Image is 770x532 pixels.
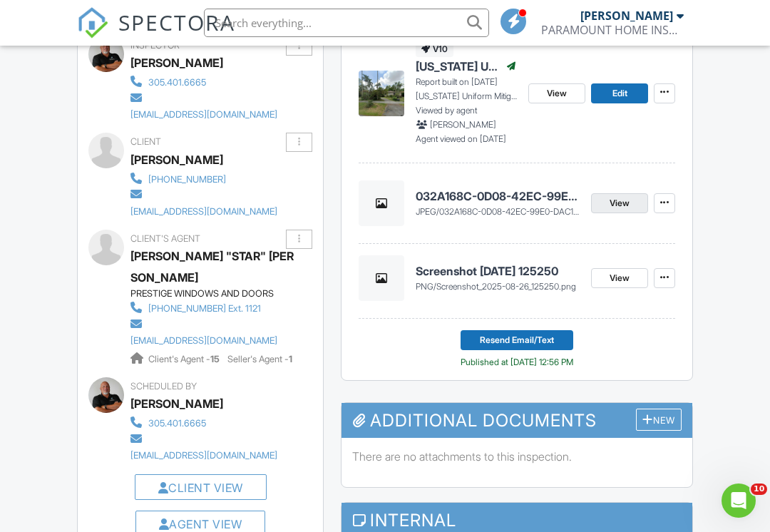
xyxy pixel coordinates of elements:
[204,9,489,37] input: Search everything...
[130,136,161,147] span: Client
[130,90,286,122] a: [EMAIL_ADDRESS][DOMAIN_NAME]
[130,206,277,218] div: [EMAIL_ADDRESS][DOMAIN_NAME]
[130,73,286,89] a: 305.401.6665
[722,484,756,518] iframe: Intercom live chat
[158,481,243,495] a: Client View
[148,354,222,364] span: Client's Agent -
[130,245,297,288] a: [PERSON_NAME] "STAR" [PERSON_NAME]
[227,354,292,364] span: Seller's Agent -
[130,335,277,347] div: [EMAIL_ADDRESS][DOMAIN_NAME]
[541,23,684,37] div: PARAMOUNT HOME INSPECTIONS
[289,354,292,364] strong: 1
[342,403,692,438] h3: Additional Documents
[159,517,242,531] a: Agent View
[130,431,286,463] a: [EMAIL_ADDRESS][DOMAIN_NAME]
[148,418,206,429] div: 305.401.6665
[148,303,261,314] div: [PHONE_NUMBER] Ext. 1121
[130,316,286,348] a: [EMAIL_ADDRESS][DOMAIN_NAME]
[148,77,206,88] div: 305.401.6665
[352,449,682,464] p: There are no attachments to this inspection.
[130,381,197,392] span: Scheduled By
[636,409,682,431] div: New
[130,170,286,186] a: [PHONE_NUMBER]
[130,149,223,170] div: [PERSON_NAME]
[148,174,226,185] div: [PHONE_NUMBER]
[130,288,297,300] div: PRESTIGE WINDOWS AND DOORS
[210,354,220,364] strong: 15
[130,300,286,315] a: [PHONE_NUMBER] Ext. 1121
[580,9,673,23] div: [PERSON_NAME]
[130,233,200,244] span: Client's Agent
[77,7,108,39] img: The Best Home Inspection Software - Spectora
[130,450,277,461] div: [EMAIL_ADDRESS][DOMAIN_NAME]
[130,414,286,430] a: 305.401.6665
[130,52,223,73] div: [PERSON_NAME]
[130,186,286,218] a: [EMAIL_ADDRESS][DOMAIN_NAME]
[77,19,235,49] a: SPECTORA
[130,109,277,121] div: [EMAIL_ADDRESS][DOMAIN_NAME]
[118,7,235,37] span: SPECTORA
[130,393,223,414] div: [PERSON_NAME]
[751,484,767,495] span: 10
